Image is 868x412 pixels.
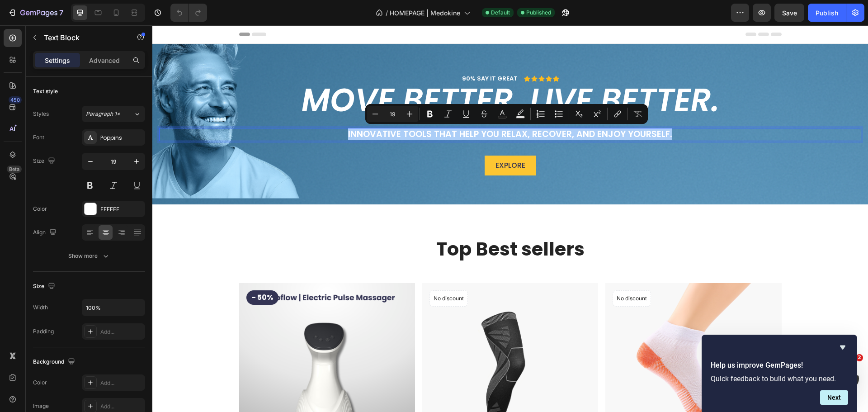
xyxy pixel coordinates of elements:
span: Save [782,9,797,17]
div: FFFFFF [100,205,143,213]
p: 7 [59,7,63,18]
button: Paragraph 1* [82,106,145,122]
button: Show more [33,248,145,264]
span: Paragraph 1* [86,110,120,118]
pre: - 50% [94,265,126,279]
button: Hide survey [837,342,848,353]
button: 7 [4,4,67,22]
input: Auto [82,299,145,316]
div: Undo/Redo [170,4,207,22]
p: Quick feedback to build what you need. [711,374,848,383]
div: Editor contextual toolbar [365,104,648,124]
div: Size [33,280,57,293]
span: 2 [856,354,863,361]
iframe: Design area [152,25,868,412]
p: No discount [464,269,495,277]
div: Add... [100,403,143,411]
span: Default [491,9,510,17]
h2: Rich Text Editor. Editing area: main [7,58,709,92]
div: Show more [68,251,110,260]
div: Width [33,303,48,312]
p: Explore [343,136,373,145]
button: Save [774,4,804,22]
div: Styles [33,110,49,118]
span: HOMEPAGE | Medokine [390,8,460,18]
div: Add... [100,379,143,387]
p: Text Block [44,32,121,43]
div: Background [33,356,77,368]
span: Published [526,9,551,17]
button: Next question [820,390,848,405]
h2: Help us improve GemPages! [711,360,848,371]
div: Color [33,205,47,213]
div: Beta [7,166,22,173]
button: Publish [808,4,846,22]
a: Explore [332,130,384,151]
div: Size [33,155,57,167]
div: Rich Text Editor. Editing area: main [7,103,709,116]
div: Padding [33,327,54,336]
h2: Top Best sellers [87,212,629,236]
p: Settings [45,56,70,65]
p: Innovative tools that help you relax, recover, and enjoy yourself. [8,104,708,115]
p: Advanced [89,56,120,65]
p: Move better. Live better. [8,59,708,91]
div: 450 [9,96,22,104]
div: Font [33,133,44,142]
div: Add... [100,328,143,336]
div: Help us improve GemPages! [711,342,848,405]
p: No discount [281,269,311,277]
div: Color [33,379,47,387]
div: Poppins [100,134,143,142]
p: 90% SAY IT GREAT [310,50,365,57]
div: Publish [816,8,838,18]
div: Text style [33,87,58,95]
div: Image [33,402,49,410]
span: / [386,8,388,18]
div: Align [33,227,58,239]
